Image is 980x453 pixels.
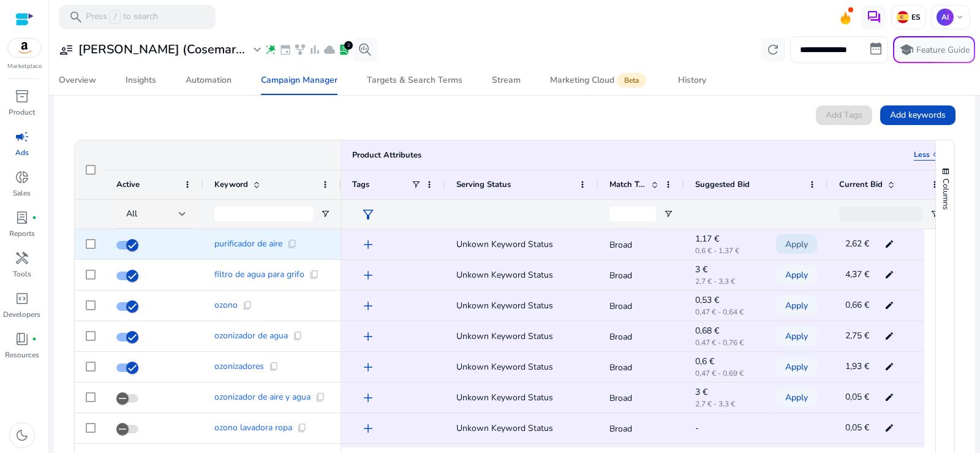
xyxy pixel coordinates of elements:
span: inventory_2 [15,89,29,104]
div: Targets & Search Terms [367,76,462,85]
p: 2,7 € - 3,3 € [695,400,756,408]
span: fiber_manual_record [32,215,37,220]
span: 0,66 € [845,299,869,311]
span: Unkown Keyword Status [456,330,553,342]
span: filter_alt [361,207,375,222]
button: Open Filter Menu [663,209,673,219]
span: / [110,10,121,24]
p: Broad [609,263,673,288]
span: Suggested Bid [695,179,750,190]
p: Product [9,107,35,118]
p: Less [914,150,930,159]
span: ozonizador de agua [214,332,288,340]
span: ozonizador de aire y agua [214,393,311,402]
span: content_copy [293,331,303,341]
mat-icon: edit [881,388,897,406]
span: code_blocks [15,291,29,306]
p: Broad [609,355,673,380]
span: add [361,360,375,375]
span: search_insights [358,42,372,57]
span: add [361,421,375,436]
mat-icon: edit [881,327,897,345]
p: 2,7 € - 3,3 € [695,278,756,285]
p: Marketplace [7,62,42,71]
p: Reports [9,228,35,239]
div: - [695,416,817,441]
span: content_copy [287,239,297,249]
span: lab_profile [15,210,29,225]
span: Apply [785,262,808,287]
span: 2,75 € [845,330,869,341]
span: book_4 [15,332,29,346]
span: Unkown Keyword Status [456,269,553,281]
mat-icon: edit [881,419,897,437]
button: Add keywords [880,105,956,125]
span: Apply [785,232,808,257]
span: Serving Status [456,179,511,190]
span: content_copy [297,423,307,433]
span: Tags [352,179,369,190]
span: add [361,268,375,283]
span: content_copy [309,270,319,280]
button: refresh [761,37,785,62]
span: Unkown Keyword Status [456,238,553,250]
p: Broad [609,232,673,257]
span: content_copy [243,300,252,310]
img: amazon.svg [8,39,41,57]
span: dark_mode [15,428,29,443]
span: content_copy [315,392,325,402]
div: Insights [126,76,156,85]
span: add [361,390,375,405]
span: Apply [785,324,808,349]
p: Ads [15,147,29,158]
span: Columns [940,178,951,210]
div: Product Attributes [352,150,421,161]
span: Add keywords [890,108,946,121]
p: 0,47 € - 0,69 € [695,370,756,377]
button: search_insights [353,37,377,62]
button: schoolFeature Guide [893,36,975,63]
p: 0,68 € [695,327,756,335]
span: Unkown Keyword Status [456,422,553,434]
span: All [126,208,137,219]
button: Apply [776,234,817,254]
p: 0,53 € [695,297,756,304]
div: Campaign Manager [261,76,337,85]
span: keyboard_arrow_left [930,150,940,159]
mat-icon: edit [881,357,897,376]
span: 0,05 € [845,391,869,403]
span: content_copy [269,362,279,371]
button: Apply [776,357,817,376]
p: Broad [609,294,673,319]
img: es.svg [897,11,909,23]
span: wand_stars [265,44,277,56]
button: Apply [776,265,817,284]
span: handyman [15,251,29,265]
p: Developers [3,309,40,320]
input: Match Type Filter Input [609,207,656,221]
span: refresh [766,42,780,57]
button: Open Filter Menu [930,209,940,219]
div: Overview [59,76,96,85]
div: History [678,76,706,85]
p: 3 € [695,266,756,273]
span: add [361,299,375,313]
span: ozono lavadora ropa [214,424,292,432]
p: Resources [5,349,39,360]
p: Broad [609,324,673,349]
span: cloud [323,44,336,56]
span: Current Bid [839,179,883,190]
span: event [279,44,292,56]
span: Apply [785,354,808,379]
div: 2 [344,41,353,50]
span: filtro de agua para grifo [214,270,304,279]
span: keyboard_arrow_down [955,12,965,22]
button: Open Filter Menu [320,209,330,219]
input: Keyword Filter Input [214,207,313,221]
p: Broad [609,386,673,411]
span: ozonizadores [214,362,264,371]
p: ES [909,12,921,22]
span: 2,62 € [845,238,869,249]
span: Unkown Keyword Status [456,392,553,403]
span: Beta [617,73,646,88]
